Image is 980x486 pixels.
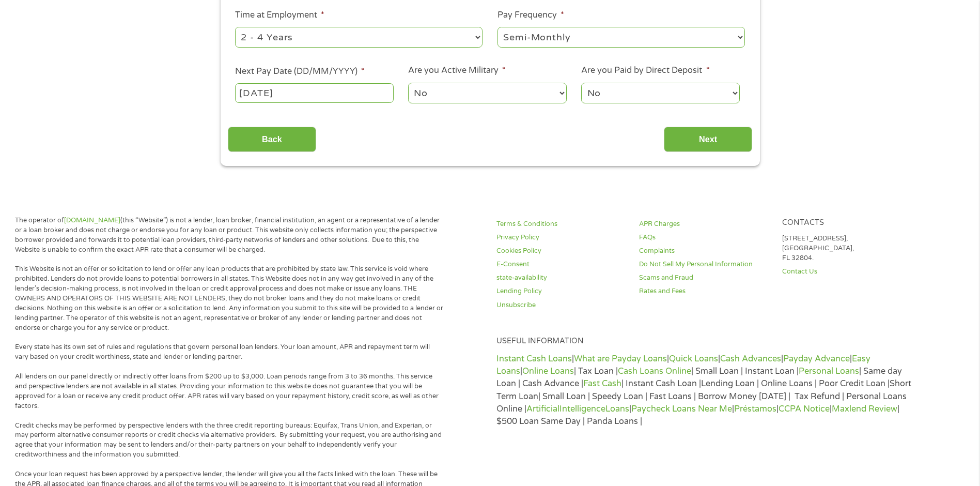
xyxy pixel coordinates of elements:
a: Artificial [526,404,559,414]
label: Are you Paid by Direct Deposit [581,65,709,76]
a: FAQs [639,233,769,242]
a: Unsubscribe [496,300,627,310]
p: All lenders on our panel directly or indirectly offer loans from $200 up to $3,000. Loan periods ... [15,372,444,411]
a: Loans [605,404,629,414]
input: Back [228,127,316,152]
a: Scams and Fraud [639,273,769,283]
a: Fast Cash [583,378,621,389]
a: Instant Cash Loans [496,354,572,364]
a: Rates and Fees [639,286,769,296]
a: Do Not Sell My Personal Information [639,260,769,269]
a: What are Payday Loans [574,354,667,364]
a: Intelligence [559,404,605,414]
label: Next Pay Date (DD/MM/YYYY) [235,66,365,77]
a: Cash Loans Online [618,366,691,376]
a: APR Charges [639,219,769,229]
a: Cookies Policy [496,246,627,256]
input: Next [664,127,752,152]
input: ---Click Here for Calendar --- [235,83,393,103]
a: Privacy Policy [496,233,627,242]
a: Préstamos [734,404,776,414]
a: Complaints [639,246,769,256]
p: Credit checks may be performed by perspective lenders with the three credit reporting bureaus: Eq... [15,421,444,460]
a: Paycheck Loans Near Me [631,404,732,414]
a: CCPA Notice [779,404,830,414]
a: Payday Advance [783,354,850,364]
p: Every state has its own set of rules and regulations that govern personal loan lenders. Your loan... [15,342,444,362]
a: Maxlend Review [832,404,897,414]
a: Contact Us [782,267,912,277]
a: Online Loans [522,366,574,376]
a: Cash Advances [720,354,781,364]
h4: Useful Information [496,337,912,346]
h4: Contacts [782,218,912,228]
a: Lending Policy [496,286,627,296]
p: | | | | | | | Tax Loan | | Small Loan | Instant Loan | | Same day Loan | Cash Advance | | Instant... [496,353,912,428]
label: Pay Frequency [497,10,564,21]
label: Are you Active Military [408,65,506,76]
p: The operator of (this “Website”) is not a lender, loan broker, financial institution, an agent or... [15,216,444,255]
label: Time at Employment [235,10,324,21]
a: Personal Loans [799,366,859,376]
p: This Website is not an offer or solicitation to lend or offer any loan products that are prohibit... [15,264,444,332]
a: Quick Loans [669,354,718,364]
a: [DOMAIN_NAME] [64,216,120,224]
a: state-availability [496,273,627,283]
a: Terms & Conditions [496,219,627,229]
p: [STREET_ADDRESS], [GEOGRAPHIC_DATA], FL 32804. [782,234,912,263]
a: E-Consent [496,260,627,269]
